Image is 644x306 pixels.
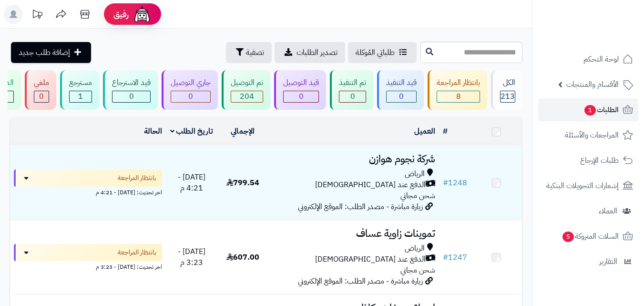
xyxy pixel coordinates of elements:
[399,91,404,102] span: 0
[437,77,480,88] div: بانتظار المراجعة
[538,225,638,248] a: السلات المتروكة5
[298,275,423,287] span: زيارة مباشرة - مصدر الطلب: الموقع الإلكتروني
[231,77,263,88] div: تم التوصيل
[272,228,435,239] h3: تموينات زاوية عساف
[501,91,515,102] span: 213
[339,91,366,102] div: 0
[599,204,617,218] span: العملاء
[226,252,259,263] span: 607.00
[583,53,619,66] span: لوحة التحكم
[14,187,162,197] div: اخر تحديث: [DATE] - 4:21 م
[426,70,489,110] a: بانتظار المراجعة 8
[231,126,255,137] a: الإجمالي
[538,48,638,71] a: لوحة التحكم
[356,47,395,58] span: طلباتي المُوكلة
[405,243,425,254] span: الرياض
[14,261,162,271] div: اخر تحديث: [DATE] - 3:23 م
[188,91,193,102] span: 0
[566,78,619,91] span: الأقسام والمنتجات
[315,179,426,190] span: الدفع عند [DEMOGRAPHIC_DATA]
[284,91,318,102] div: 0
[339,77,366,88] div: تم التنفيذ
[39,91,44,102] span: 0
[350,91,355,102] span: 0
[489,70,524,110] a: الكل213
[118,173,156,183] span: بانتظار المراجعة
[34,77,49,88] div: ملغي
[178,246,205,268] span: [DATE] - 3:23 م
[220,70,272,110] a: تم التوصيل 204
[11,42,91,63] a: إضافة طلب جديد
[58,70,101,110] a: مسترجع 1
[443,252,467,263] a: #1247
[112,91,150,102] div: 0
[113,9,129,20] span: رفيق
[538,250,638,273] a: التقارير
[538,149,638,172] a: طلبات الإرجاع
[298,201,423,212] span: زيارة مباشرة - مصدر الطلب: الموقع الإلكتروني
[178,171,205,194] span: [DATE] - 4:21 م
[246,47,264,58] span: تصفية
[562,230,619,243] span: السلات المتروكة
[34,91,49,102] div: 0
[405,169,425,179] span: الرياض
[456,91,461,102] span: 8
[272,70,328,110] a: قيد التوصيل 0
[400,190,435,201] span: شحن مجاني
[171,91,210,102] div: 0
[538,200,638,222] a: العملاء
[580,154,619,167] span: طلبات الإرجاع
[133,5,152,24] img: ai-face.png
[25,5,49,26] a: تحديثات المنصة
[328,70,375,110] a: تم التنفيذ 0
[443,252,448,263] span: #
[240,91,254,102] span: 204
[443,177,448,189] span: #
[538,174,638,197] a: إشعارات التحويلات البنكية
[275,42,345,63] a: تصدير الطلبات
[160,70,220,110] a: جاري التوصيل 0
[400,264,435,276] span: شحن مجاني
[69,77,92,88] div: مسترجع
[437,91,480,102] div: 8
[387,91,416,102] div: 0
[562,232,574,242] span: 5
[299,91,304,102] span: 0
[583,103,619,116] span: الطلبات
[78,91,83,102] span: 1
[70,91,92,102] div: 1
[538,124,638,147] a: المراجعات والأسئلة
[565,128,619,142] span: المراجعات والأسئلة
[101,70,160,110] a: قيد الاسترجاع 0
[584,105,596,116] span: 1
[538,98,638,121] a: الطلبات1
[226,177,259,189] span: 799.54
[348,42,417,63] a: طلباتي المُوكلة
[386,77,417,88] div: قيد التنفيذ
[315,254,426,265] span: الدفع عند [DEMOGRAPHIC_DATA]
[599,255,617,268] span: التقارير
[443,126,448,137] a: #
[546,179,619,192] span: إشعارات التحويلات البنكية
[226,42,272,63] button: تصفية
[414,126,435,137] a: العميل
[118,248,156,257] span: بانتظار المراجعة
[375,70,426,110] a: قيد التنفيذ 0
[112,77,151,88] div: قيد الاسترجاع
[231,91,263,102] div: 204
[23,70,58,110] a: ملغي 0
[170,126,214,137] a: تاريخ الطلب
[171,77,211,88] div: جاري التوصيل
[500,77,515,88] div: الكل
[144,126,162,137] a: الحالة
[272,154,435,165] h3: شركة نجوم هوازن
[443,177,467,189] a: #1248
[296,47,337,58] span: تصدير الطلبات
[19,47,70,58] span: إضافة طلب جديد
[283,77,319,88] div: قيد التوصيل
[129,91,134,102] span: 0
